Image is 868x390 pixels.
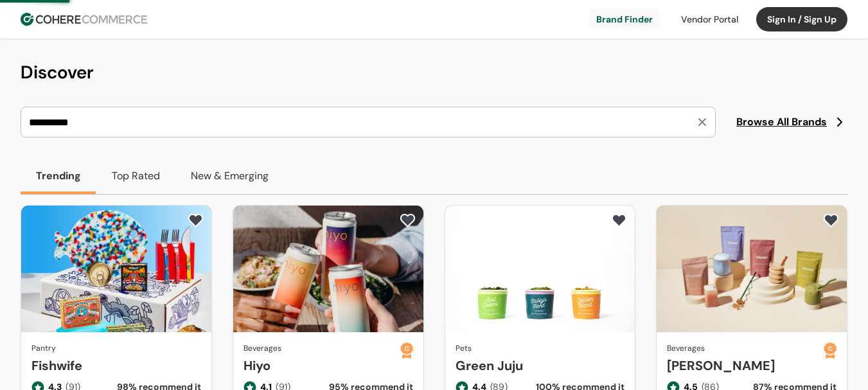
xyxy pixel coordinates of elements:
button: Top Rated [96,158,175,194]
button: New & Emerging [175,158,284,194]
button: Sign In / Sign Up [756,7,847,31]
button: add to favorite [397,211,418,230]
span: Discover [21,60,94,84]
a: Browse All Brands [736,114,847,130]
img: Cohere Logo [21,13,147,26]
span: Browse All Brands [736,114,827,130]
a: Hiyo [244,356,400,375]
button: add to favorite [185,211,206,230]
button: add to favorite [820,211,842,230]
button: Trending [21,158,96,194]
a: Green Juju [456,356,625,375]
button: add to favorite [608,211,630,230]
a: Fishwife [31,356,201,375]
a: [PERSON_NAME] [667,356,824,375]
